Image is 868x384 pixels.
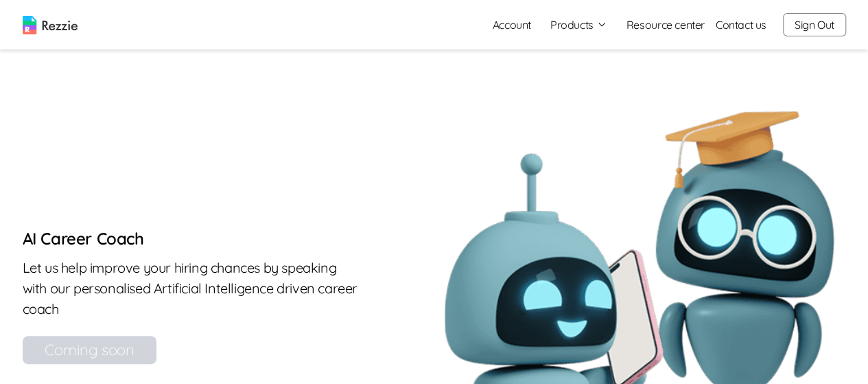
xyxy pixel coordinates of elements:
[716,16,766,33] a: Contact us
[482,11,542,38] a: Account
[23,227,360,249] h6: AI Career Coach
[626,16,705,33] a: Resource center
[23,336,156,364] div: Coming soon
[23,258,360,319] p: Let us help improve your hiring chances by speaking with our personalised Artificial Intelligence...
[783,13,846,36] button: Sign Out
[550,16,607,33] button: Products
[23,16,78,34] img: logo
